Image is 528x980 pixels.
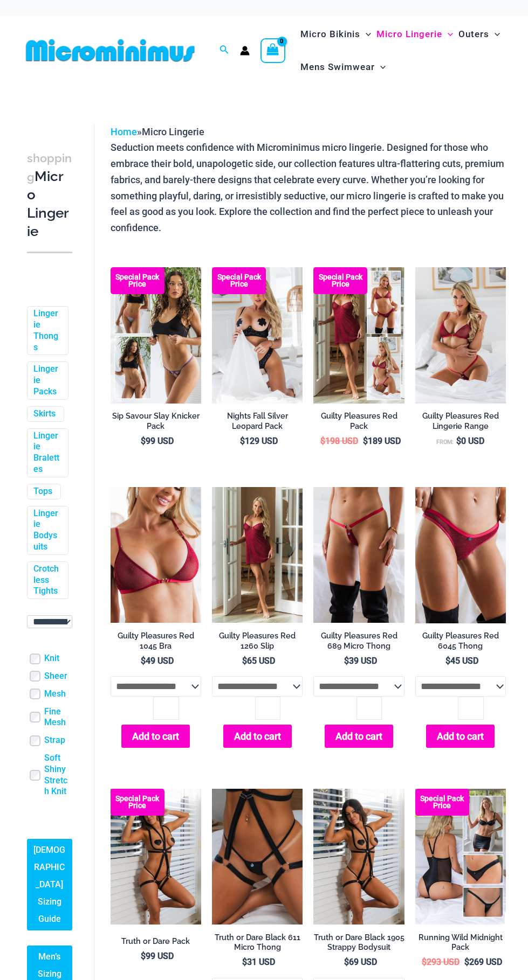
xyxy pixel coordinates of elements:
span: Outers [458,20,489,48]
a: Truth or Dare Pack [111,936,201,950]
bdi: 269 USD [464,957,502,967]
img: Guilty Pleasures Red 1045 Bra 689 Micro 05 [415,267,506,403]
b: Special Pack Price [212,274,266,288]
bdi: 69 USD [344,957,377,967]
b: Special Pack Price [313,274,367,288]
h2: Guilty Pleasures Red Lingerie Range [415,411,506,431]
a: [DEMOGRAPHIC_DATA] Sizing Guide [27,839,72,930]
a: View Shopping Cart, empty [260,38,285,63]
h2: Guilty Pleasures Red 1045 Bra [111,631,201,651]
a: Guilty Pleasures Red 1260 Slip 01Guilty Pleasures Red 1260 Slip 02Guilty Pleasures Red 1260 Slip 02 [212,487,303,623]
h2: Guilty Pleasures Red 689 Micro Thong [313,631,404,651]
a: Guilty Pleasures Red 6045 Thong 01Guilty Pleasures Red 6045 Thong 02Guilty Pleasures Red 6045 Tho... [415,487,506,623]
span: $ [456,436,461,446]
h3: Micro Lingerie [27,149,72,241]
a: Lingerie Bodysuits [33,508,60,553]
a: Guilty Pleasures Red Lingerie Range [415,411,506,435]
img: Guilty Pleasures Red 1260 Slip 01 [212,487,303,623]
a: Tops [33,486,52,497]
span: $ [141,951,146,961]
a: Micro LingerieMenu ToggleMenu Toggle [374,18,456,51]
span: $ [445,656,450,666]
bdi: 293 USD [422,957,460,967]
a: Search icon link [220,44,229,57]
b: Special Pack Price [111,274,164,288]
img: Guilty Pleasures Red 689 Micro 01 [313,487,404,623]
h2: Truth or Dare Black 611 Micro Thong [212,933,303,953]
a: Soft Shiny Stretch Knit [44,753,72,797]
a: Strap [44,735,65,746]
span: Menu Toggle [442,20,453,48]
input: Product quantity [356,697,382,719]
span: $ [344,957,349,967]
select: wpc-taxonomy-pa_color-745982 [27,615,72,628]
a: Guilty Pleasures Red Collection Pack F Guilty Pleasures Red Collection Pack BGuilty Pleasures Red... [313,267,404,403]
input: Product quantity [458,697,483,719]
a: Knit [44,653,59,664]
bdi: 65 USD [242,656,275,666]
img: Truth or Dare Black 1905 Bodysuit 611 Micro 07 [111,789,201,925]
a: Skirts [33,408,56,420]
a: All Styles (1) Running Wild Midnight 1052 Top 6512 Bottom 04Running Wild Midnight 1052 Top 6512 B... [415,789,506,925]
a: Guilty Pleasures Red 1260 Slip [212,631,303,655]
span: shopping [27,151,72,184]
bdi: 49 USD [141,656,174,666]
bdi: 0 USD [456,436,484,446]
bdi: 31 USD [242,957,275,967]
img: Guilty Pleasures Red 1045 Bra 01 [111,487,201,623]
b: Special Pack Price [415,795,469,809]
img: Guilty Pleasures Red 6045 Thong 01 [415,487,506,623]
span: $ [363,436,368,446]
a: Nights Fall Silver Leopard Pack [212,411,303,435]
img: All Styles (1) [415,789,506,925]
a: Nights Fall Silver Leopard 1036 Bra 6046 Thong 09v2 Nights Fall Silver Leopard 1036 Bra 6046 Thon... [212,267,303,403]
span: Micro Lingerie [142,126,204,137]
span: $ [242,957,247,967]
a: Truth or Dare Black 611 Micro Thong [212,933,303,957]
input: Product quantity [153,697,179,719]
a: Guilty Pleasures Red 689 Micro 01Guilty Pleasures Red 689 Micro 02Guilty Pleasures Red 689 Micro 02 [313,487,404,623]
a: Truth or Dare Black 1905 Strappy Bodysuit [313,933,404,957]
span: » [111,126,204,137]
span: Menu Toggle [375,53,386,81]
a: Lingerie Packs [33,364,60,397]
button: Add to cart [223,725,292,748]
bdi: 129 USD [240,436,278,446]
button: Add to cart [325,725,393,748]
img: MM SHOP LOGO FLAT [22,38,199,62]
span: Micro Bikinis [300,20,360,48]
a: Guilty Pleasures Red 6045 Thong [415,631,506,655]
img: Truth or Dare Black 1905 Bodysuit 611 Micro 07 [313,789,404,925]
span: Menu Toggle [489,20,500,48]
span: Micro Lingerie [376,20,442,48]
b: Special Pack Price [111,795,164,809]
a: OutersMenu ToggleMenu Toggle [456,18,503,51]
a: Guilty Pleasures Red 1045 Bra [111,631,201,655]
span: $ [464,957,469,967]
h2: Guilty Pleasures Red Pack [313,411,404,431]
span: $ [141,656,146,666]
span: Mens Swimwear [300,53,375,81]
h2: Sip Savour Slay Knicker Pack [111,411,201,431]
h2: Guilty Pleasures Red 1260 Slip [212,631,303,651]
a: Guilty Pleasures Red 1045 Bra 689 Micro 05Guilty Pleasures Red 1045 Bra 689 Micro 06Guilty Pleasu... [415,267,506,403]
h2: Nights Fall Silver Leopard Pack [212,411,303,431]
span: $ [240,436,245,446]
button: Add to cart [426,725,495,748]
img: Truth or Dare Black Micro 02 [212,789,303,925]
span: $ [320,436,325,446]
img: Nights Fall Silver Leopard 1036 Bra 6046 Thong 09v2 [212,267,303,403]
a: Sheer [44,671,67,682]
a: Collection Pack (9) Collection Pack b (5)Collection Pack b (5) [111,267,201,403]
img: Guilty Pleasures Red Collection Pack F [313,267,404,403]
bdi: 39 USD [344,656,377,666]
input: Product quantity [255,697,280,719]
span: $ [422,957,427,967]
bdi: 189 USD [363,436,401,446]
a: Mesh [44,689,66,700]
h2: Guilty Pleasures Red 6045 Thong [415,631,506,651]
a: Guilty Pleasures Red 1045 Bra 01Guilty Pleasures Red 1045 Bra 02Guilty Pleasures Red 1045 Bra 02 [111,487,201,623]
nav: Site Navigation [296,16,506,85]
bdi: 99 USD [141,436,174,446]
a: Lingerie Thongs [33,308,60,353]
